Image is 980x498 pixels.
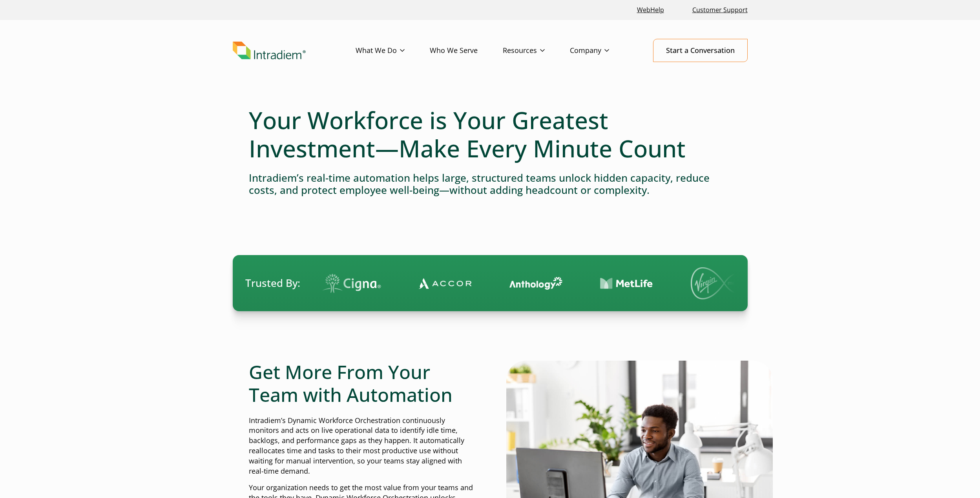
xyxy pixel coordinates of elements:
a: Resources [503,39,570,62]
a: Customer Support [689,2,751,18]
img: Contact Center Automation Accor Logo [398,277,451,289]
h2: Get More From Your Team with Automation [249,361,474,406]
img: Intradiem [233,42,306,60]
p: Intradiem’s Dynamic Workforce Orchestration continuously monitors and acts on live operational da... [249,416,474,476]
h1: Your Workforce is Your Greatest Investment—Make Every Minute Count [249,106,732,162]
a: Link to homepage of Intradiem [233,42,356,60]
a: Start a Conversation [653,39,748,62]
img: Contact Center Automation MetLife Logo [579,277,632,290]
a: Who We Serve [430,39,503,62]
span: Trusted By: [245,276,300,290]
a: Link opens in a new window [634,2,667,18]
h4: Intradiem’s real-time automation helps large, structured teams unlock hidden capacity, reduce cos... [249,172,732,196]
a: Company [570,39,634,62]
a: What We Do [356,39,430,62]
img: Virgin Media logo. [670,267,725,299]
